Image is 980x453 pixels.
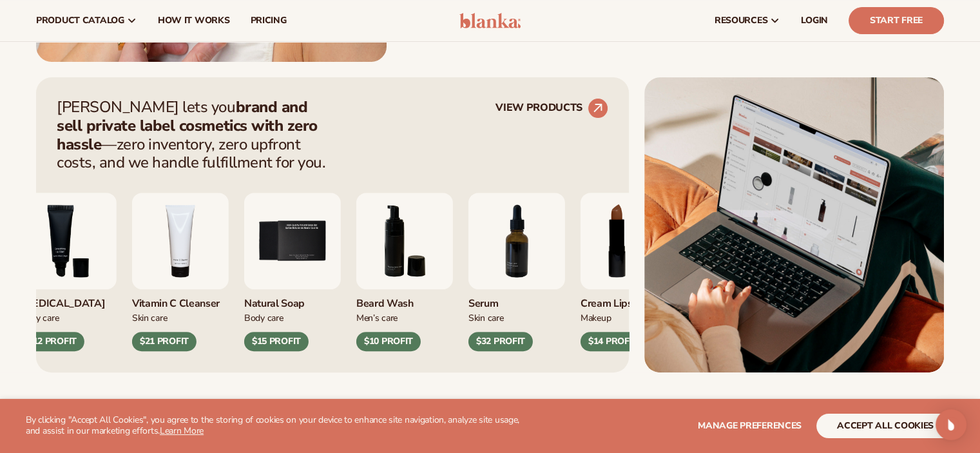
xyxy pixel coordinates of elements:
[581,289,677,311] div: Cream Lipstick
[356,311,453,324] div: Men’s Care
[132,193,229,289] img: Vitamin c cleanser.
[20,332,84,351] div: $12 PROFIT
[20,193,117,289] img: Smoothing lip balm.
[244,332,309,351] div: $15 PROFIT
[356,332,421,351] div: $10 PROFIT
[244,289,341,311] div: Natural Soap
[244,311,341,324] div: Body Care
[36,15,124,26] span: product catalog
[57,97,318,155] strong: brand and sell private label cosmetics with zero hassle
[468,193,565,289] img: Collagen and retinol serum.
[244,193,341,289] img: Nature bar of soap.
[495,98,608,119] a: VIEW PRODUCTS
[698,419,802,432] span: Manage preferences
[581,332,645,351] div: $14 PROFIT
[468,332,533,351] div: $32 PROFIT
[698,414,802,438] button: Manage preferences
[356,193,453,289] img: Foaming beard wash.
[581,193,677,351] div: 8 / 9
[26,415,534,437] p: By clicking "Accept All Cookies", you agree to the storing of cookies on your device to enhance s...
[801,15,828,26] span: LOGIN
[20,289,117,311] div: [MEDICAL_DATA]
[581,193,677,289] img: Luxury cream lipstick.
[20,311,117,324] div: Body Care
[356,289,453,311] div: Beard Wash
[160,425,204,437] a: Learn More
[849,7,944,34] a: Start Free
[356,193,453,351] div: 6 / 9
[468,193,565,351] div: 7 / 9
[158,15,230,26] span: How It Works
[250,15,286,26] span: pricing
[459,13,521,28] img: logo
[936,409,966,440] div: Open Intercom Messenger
[244,193,341,351] div: 5 / 9
[132,193,229,351] div: 4 / 9
[715,15,767,26] span: resources
[57,98,334,172] p: [PERSON_NAME] lets you —zero inventory, zero upfront costs, and we handle fulfillment for you.
[581,311,677,324] div: Makeup
[132,311,229,324] div: Skin Care
[816,414,954,438] button: accept all cookies
[468,311,565,324] div: Skin Care
[132,332,197,351] div: $21 PROFIT
[132,289,229,311] div: Vitamin C Cleanser
[644,77,944,372] img: Shopify Image 2
[20,193,117,351] div: 3 / 9
[468,289,565,311] div: Serum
